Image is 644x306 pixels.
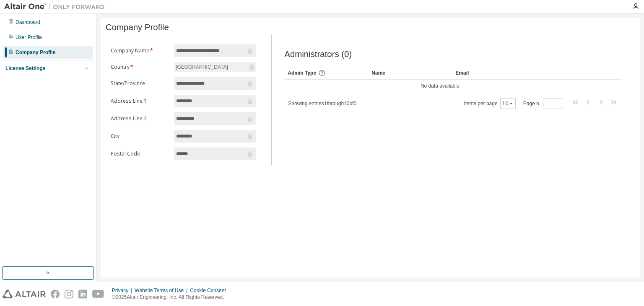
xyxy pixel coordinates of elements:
[135,287,190,294] div: Website Terms of Use
[174,62,256,72] div: [GEOGRAPHIC_DATA]
[51,290,60,298] img: facebook.svg
[78,290,87,298] img: linkedin.svg
[455,66,532,80] div: Email
[502,100,514,107] button: 10
[174,62,229,72] div: [GEOGRAPHIC_DATA]
[112,287,135,294] div: Privacy
[288,101,356,106] span: Showing entries 1 through 10 of 0
[3,290,46,298] img: altair_logo.svg
[111,47,169,54] label: Company Name
[65,290,73,298] img: instagram.svg
[190,287,231,294] div: Cookie Consent
[371,66,449,80] div: Name
[288,70,316,76] span: Admin Type
[111,98,169,104] label: Address Line 1
[112,294,231,301] p: © 2025 Altair Engineering, Inc. All Rights Reserved.
[4,3,109,11] img: Altair One
[284,80,595,92] td: No data available
[16,19,40,26] div: Dashboard
[111,133,169,140] label: City
[111,115,169,122] label: Address Line 2
[111,64,169,70] label: Country
[464,98,516,109] span: Items per page
[284,49,352,59] span: Administrators (0)
[111,150,169,157] label: Postal Code
[111,80,169,87] label: State/Province
[5,65,45,72] div: License Settings
[106,23,169,32] span: Company Profile
[16,49,55,56] div: Company Profile
[16,34,42,41] div: User Profile
[523,98,563,109] span: Page n.
[92,290,104,298] img: youtube.svg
